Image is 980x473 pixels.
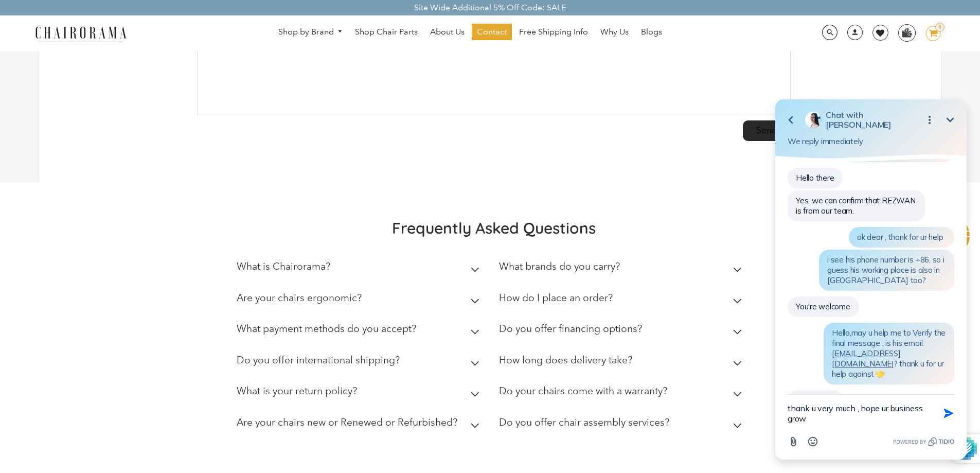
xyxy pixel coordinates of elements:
[499,347,746,378] summary: How long does delivery take?
[743,120,791,141] input: Send
[499,260,620,272] h2: What brands do you carry?
[237,378,484,409] summary: What is your return policy?
[514,24,593,40] a: Free Shipping Info
[176,24,764,43] nav: DesktopNavigation
[499,253,746,285] summary: What brands do you carry?
[499,292,613,304] h2: How do I place an order?
[237,416,457,428] h2: Are your chairs new or Renewed or Refurbished?
[499,378,746,409] summary: Do your chairs come with a warranty?
[519,27,588,38] span: Free Shipping Info
[237,316,484,347] summary: What payment methods do you accept?
[237,347,484,378] summary: Do you offer international shipping?
[899,25,915,40] img: WhatsApp_Image_2024-07-12_at_16.23.01.webp
[499,316,746,347] summary: Do you offer financing options?
[237,323,416,335] h2: What payment methods do you accept?
[350,24,423,40] a: Shop Chair Parts
[237,260,330,272] h2: What is Chairorama?
[477,27,507,38] span: Contact
[636,24,667,40] a: Blogs
[499,409,746,441] summary: Do you offer chair assembly services?
[355,27,418,38] span: Shop Chair Parts
[237,385,357,397] h2: What is your return policy?
[918,26,941,41] a: 1
[237,285,484,316] summary: Are your chairs ergonomic?
[935,23,945,32] div: 1
[499,285,746,316] summary: How do I place an order?
[499,323,642,335] h2: Do you offer financing options?
[472,24,512,40] a: Contact
[499,354,632,366] h2: How long does delivery take?
[595,24,634,40] a: Why Us
[237,292,362,304] h2: Are your chairs ergonomic?
[600,27,629,38] span: Why Us
[29,25,132,43] img: chairorama
[425,24,470,40] a: About Us
[762,76,980,473] iframe: Tidio Chat
[499,385,667,397] h2: Do your chairs come with a warranty?
[430,27,465,38] span: About Us
[641,27,662,38] span: Blogs
[273,24,348,40] a: Shop by Brand
[237,354,400,366] h2: Do you offer international shipping?
[237,253,484,285] summary: What is Chairorama?
[237,218,751,238] h2: Frequently Asked Questions
[237,409,484,441] summary: Are your chairs new or Renewed or Refurbished?
[499,416,669,428] h2: Do you offer chair assembly services?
